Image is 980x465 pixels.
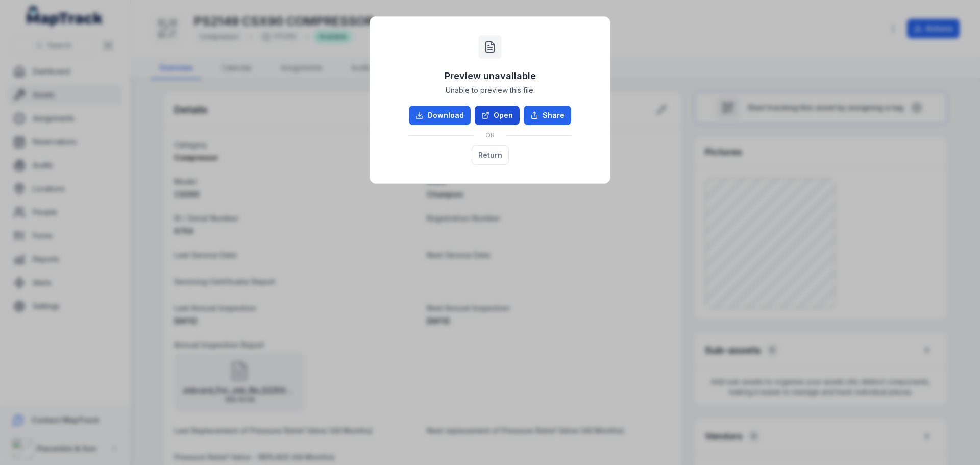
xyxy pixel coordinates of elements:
[475,106,520,125] a: Open
[446,85,535,95] span: Unable to preview this file.
[472,145,509,165] button: Return
[409,125,571,145] div: OR
[524,106,571,125] button: Share
[445,69,536,83] h3: Preview unavailable
[409,106,471,125] a: Download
